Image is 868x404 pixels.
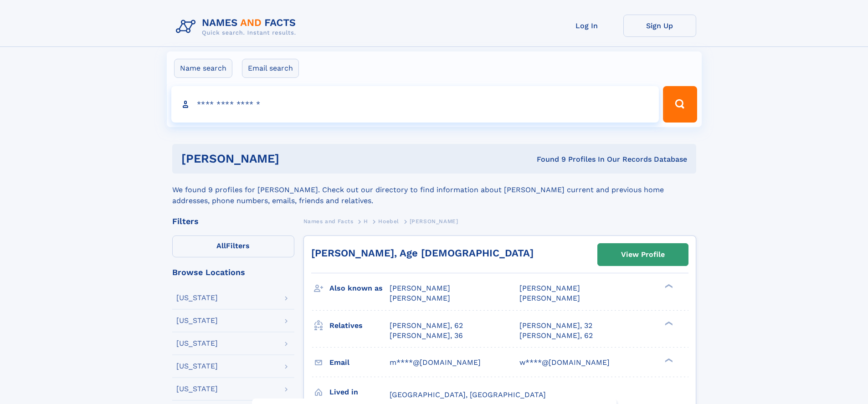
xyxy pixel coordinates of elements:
[303,215,354,227] a: Names and Facts
[242,59,299,78] label: Email search
[663,283,673,289] div: ❯
[172,235,294,257] label: Filters
[598,244,688,266] a: View Profile
[519,321,592,331] a: [PERSON_NAME], 32
[408,154,687,164] div: Found 9 Profiles In Our Records Database
[390,390,546,399] span: [GEOGRAPHIC_DATA], [GEOGRAPHIC_DATA]
[172,174,696,206] div: We found 9 profiles for [PERSON_NAME]. Check out our directory to find information about [PERSON_...
[176,340,218,347] div: [US_STATE]
[550,15,623,37] a: Log In
[519,294,580,302] span: [PERSON_NAME]
[176,294,218,302] div: [US_STATE]
[663,320,673,326] div: ❯
[519,331,593,341] a: [PERSON_NAME], 62
[390,331,463,341] a: [PERSON_NAME], 36
[329,355,390,370] h3: Email
[174,59,232,78] label: Name search
[172,268,294,276] div: Browse Locations
[181,153,408,164] h1: [PERSON_NAME]
[378,215,399,227] a: Hoebel
[329,318,390,333] h3: Relatives
[663,86,697,123] button: Search Button
[329,281,390,296] h3: Also known as
[329,384,390,400] h3: Lived in
[216,241,226,250] span: All
[176,385,218,393] div: [US_STATE]
[364,218,368,225] span: H
[410,218,458,225] span: [PERSON_NAME]
[171,86,659,123] input: search input
[390,294,450,302] span: [PERSON_NAME]
[176,363,218,370] div: [US_STATE]
[390,321,463,331] a: [PERSON_NAME], 62
[623,15,696,37] a: Sign Up
[621,244,665,265] div: View Profile
[364,215,368,227] a: H
[390,284,450,292] span: [PERSON_NAME]
[663,357,673,363] div: ❯
[378,218,399,225] span: Hoebel
[172,15,303,39] img: Logo Names and Facts
[172,217,294,225] div: Filters
[519,284,580,292] span: [PERSON_NAME]
[176,317,218,324] div: [US_STATE]
[311,247,534,259] a: [PERSON_NAME], Age [DEMOGRAPHIC_DATA]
